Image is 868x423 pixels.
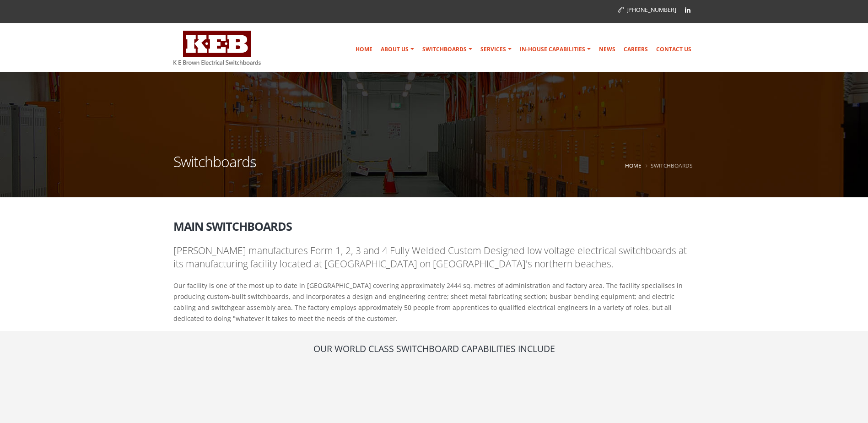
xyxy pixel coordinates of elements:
a: Home [352,40,376,59]
a: [PHONE_NUMBER] [618,6,676,14]
a: Services [477,40,515,59]
p: [PERSON_NAME] manufactures Form 1, 2, 3 and 4 Fully Welded Custom Designed low voltage electrical... [173,244,695,271]
a: Home [625,162,642,169]
h2: Main Switchboards [173,213,695,233]
a: Linkedin [681,3,695,17]
li: Switchboards [643,160,693,171]
a: Careers [620,40,652,59]
a: About Us [377,40,418,59]
h1: Switchboards [173,154,256,180]
a: News [595,40,619,59]
h4: Our World Class Switchboard Capabilities include [173,342,695,355]
a: Contact Us [652,40,695,59]
a: In-house Capabilities [516,40,594,59]
p: Our facility is one of the most up to date in [GEOGRAPHIC_DATA] covering approximately 2444 sq. m... [173,280,695,324]
a: Switchboards [419,40,476,59]
img: K E Brown Electrical Switchboards [173,31,261,65]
